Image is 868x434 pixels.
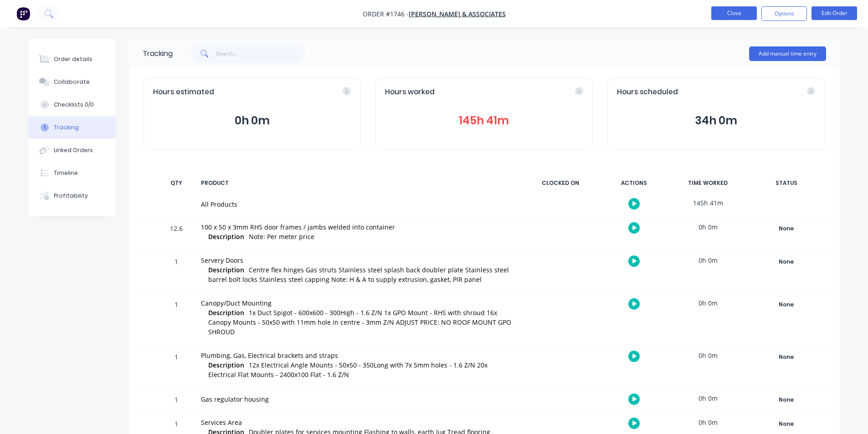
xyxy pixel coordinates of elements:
button: Tracking [29,116,115,139]
div: Gas regulator housing [201,394,515,404]
span: Hours worked [385,87,435,97]
span: Order #1746 - [363,10,409,18]
span: Description [208,308,244,317]
div: Order details [54,55,92,63]
div: 100 x 50 x 3mm RHS door frames / jambs welded into container [201,222,515,232]
div: None [754,256,819,268]
button: Options [761,6,807,21]
button: Timeline [29,162,115,184]
div: ACTIONS [600,174,668,193]
div: Services Area [201,418,515,427]
button: None [753,351,820,363]
div: None [754,223,819,235]
button: None [753,222,820,235]
button: None [753,393,820,406]
span: Centre flex hinges Gas struts Stainless steel splash back doubler plate Stainless steel barrel bo... [208,266,509,284]
div: None [754,394,819,406]
div: CLOCKED ON [526,174,595,193]
button: Collaborate [29,71,115,93]
button: Add manual time entry [749,46,826,61]
div: 145h 41m [674,193,742,213]
div: Profitability [54,192,88,200]
div: Tracking [143,48,173,59]
input: Search... [216,45,305,63]
div: PRODUCT [195,174,521,193]
button: None [753,418,820,430]
div: Canopy/Duct Mounting [201,298,515,308]
div: None [754,299,819,311]
button: Profitability [29,184,115,207]
div: 0h 0m [674,293,742,313]
button: Order details [29,48,115,71]
button: None [753,255,820,268]
button: Linked Orders [29,139,115,162]
div: 0h 0m [674,412,742,433]
span: Hours estimated [153,87,214,97]
button: Checklists 0/0 [29,93,115,116]
span: Description [208,232,244,241]
span: Hours scheduled [617,87,678,97]
div: STATUS [748,174,825,193]
img: Factory [16,7,30,20]
div: 0h 0m [674,217,742,237]
span: Description [208,360,244,370]
span: Note: Per meter price [249,232,314,241]
div: Plumbing, Gas, Electrical brackets and straps [201,351,515,360]
div: 1 [163,389,190,412]
button: None [753,298,820,311]
div: None [754,418,819,430]
div: 0h 0m [674,345,742,366]
div: Servery Doors [201,255,515,265]
div: Timeline [54,169,78,177]
div: 12.6 [163,218,190,250]
div: Linked Orders [54,146,93,154]
div: QTY [163,174,190,193]
div: 1 [163,294,190,345]
button: Edit Order [812,6,857,20]
a: [PERSON_NAME] & ASSOCIATES [409,10,506,18]
button: 0h 0m [153,112,351,129]
button: 145h 41m [385,112,583,129]
div: 0h 0m [674,388,742,408]
div: Collaborate [54,78,90,86]
span: 12x Electrical Angle Mounts - 50x50 - 350Long with 7x 5mm holes - 1.6 Z/N 20x Electrical Flat Mou... [208,361,488,379]
div: 1 [163,347,190,388]
div: Checklists 0/0 [54,101,94,109]
div: Tracking [54,123,79,132]
button: Close [711,6,757,20]
div: 0h 0m [674,250,742,271]
div: 1 [163,251,190,292]
button: 34h 0m [617,112,815,129]
div: None [754,351,819,363]
div: All Products [201,199,515,209]
div: TIME WORKED [674,174,742,193]
span: Description [208,265,244,275]
span: 1x Duct Spigot - 600x600 - 300High - 1.6 Z/N 1x GPO Mount - RHS with shroud 16x Canopy Mounts - 5... [208,308,511,336]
